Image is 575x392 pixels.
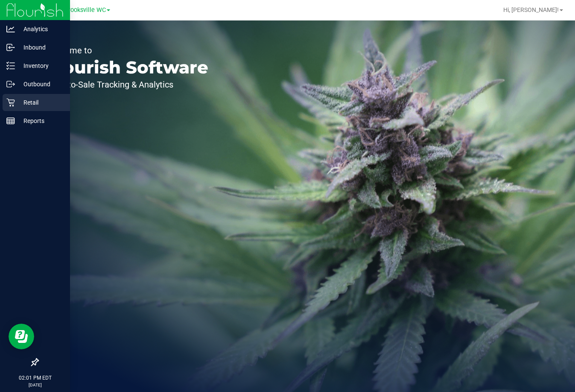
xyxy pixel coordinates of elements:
p: Welcome to [46,46,208,55]
inline-svg: Retail [6,98,15,107]
inline-svg: Reports [6,117,15,125]
p: [DATE] [4,382,66,388]
p: Outbound [15,79,66,89]
p: Inventory [15,61,66,71]
span: Hi, [PERSON_NAME]! [503,6,559,13]
iframe: Resource center [9,324,34,349]
p: Reports [15,116,66,126]
p: Analytics [15,24,66,34]
p: Retail [15,97,66,108]
inline-svg: Outbound [6,80,15,88]
p: 02:01 PM EDT [4,374,66,382]
inline-svg: Inventory [6,61,15,70]
span: Brooksville WC [64,6,106,14]
inline-svg: Inbound [6,43,15,52]
p: Seed-to-Sale Tracking & Analytics [46,80,208,89]
p: Flourish Software [46,59,208,76]
inline-svg: Analytics [6,25,15,33]
p: Inbound [15,42,66,53]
